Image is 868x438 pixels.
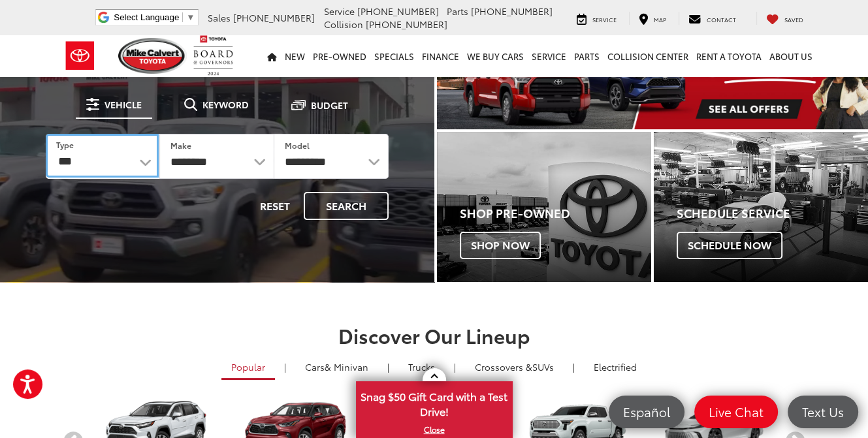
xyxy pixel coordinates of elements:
[475,360,532,373] span: Crossovers &
[460,232,541,259] span: Shop Now
[528,35,570,77] a: Service
[570,35,603,77] a: Parts
[281,360,289,373] li: |
[796,403,850,420] span: Text Us
[221,356,275,380] a: Popular
[118,38,187,74] img: Mike Calvert Toyota
[295,356,378,378] a: Cars
[471,5,553,18] span: [PHONE_NUMBER]
[182,12,183,22] span: ​
[570,360,578,373] li: |
[324,18,363,31] span: Collision
[56,35,104,77] img: Toyota
[609,396,684,428] a: Español
[357,383,511,422] span: Snag $50 Gift Card with a Test Drive!
[437,132,651,282] div: Toyota
[463,35,528,77] a: WE BUY CARS
[281,35,309,77] a: New
[788,396,858,428] a: Text Us
[629,12,676,25] a: Map
[324,5,355,18] span: Service
[186,12,195,22] span: ▼
[309,35,370,77] a: Pre-Owned
[679,12,746,25] a: Contact
[692,35,765,77] a: Rent a Toyota
[584,356,647,378] a: Electrified
[311,101,348,110] span: Budget
[465,356,564,378] a: SUVs
[567,12,626,25] a: Service
[384,360,393,373] li: |
[447,5,468,18] span: Parts
[617,403,677,420] span: Español
[325,360,368,373] span: & Minivan
[104,100,142,109] span: Vehicle
[249,192,301,220] button: Reset
[114,12,179,22] span: Select Language
[285,140,310,151] label: Model
[784,15,803,23] span: Saved
[370,35,418,77] a: Specials
[677,207,868,220] h4: Schedule Service
[451,360,459,373] li: |
[592,15,617,23] span: Service
[707,15,736,23] span: Contact
[56,139,74,150] label: Type
[304,192,389,220] button: Search
[208,11,231,24] span: Sales
[202,100,249,109] span: Keyword
[366,18,447,31] span: [PHONE_NUMBER]
[357,5,439,18] span: [PHONE_NUMBER]
[233,11,315,24] span: [PHONE_NUMBER]
[398,356,445,378] a: Trucks
[654,132,868,282] a: Schedule Service Schedule Now
[62,324,807,346] h2: Discover Our Lineup
[654,15,666,23] span: Map
[603,35,692,77] a: Collision Center
[437,132,651,282] a: Shop Pre-Owned Shop Now
[694,396,778,428] a: Live Chat
[170,140,191,151] label: Make
[418,35,463,77] a: Finance
[460,207,651,220] h4: Shop Pre-Owned
[677,232,782,259] span: Schedule Now
[765,35,816,77] a: About Us
[263,35,281,77] a: Home
[114,12,195,22] a: Select Language​
[756,12,813,25] a: My Saved Vehicles
[702,403,770,420] span: Live Chat
[654,132,868,282] div: Toyota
